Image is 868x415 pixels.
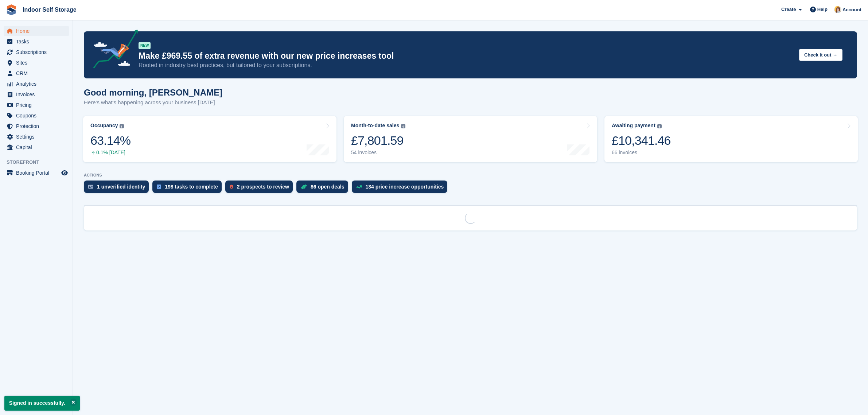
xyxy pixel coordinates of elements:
[139,51,793,61] p: Make £969.55 of extra revenue with our new price increases tool
[296,181,352,197] a: 86 open deals
[842,6,861,13] span: Account
[120,124,124,128] img: icon-info-grey-7440780725fd019a000dd9b08b2336e03edf1995a4989e88bcd33f0948082b44.svg
[84,173,857,178] p: ACTIONS
[84,88,222,97] h1: Good morning, [PERSON_NAME]
[16,142,60,152] span: Capital
[165,184,218,190] div: 198 tasks to complete
[834,6,841,13] img: Joanne Smith
[237,184,289,190] div: 2 prospects to review
[225,181,296,197] a: 2 prospects to review
[60,168,69,177] a: Preview store
[311,184,345,190] div: 86 open deals
[4,79,69,89] a: menu
[4,47,69,57] a: menu
[799,49,842,61] button: Check it out →
[4,89,69,100] a: menu
[4,132,69,142] a: menu
[16,36,60,47] span: Tasks
[87,30,138,71] img: price-adjustments-announcement-icon-8257ccfd72463d97f412b2fc003d46551f7dbcb40ab6d574587a9cd5c0d94...
[351,123,399,129] div: Month-to-date sales
[781,6,796,13] span: Create
[4,396,80,411] p: Signed in successfully.
[16,100,60,110] span: Pricing
[352,181,451,197] a: 134 price increase opportunities
[351,150,405,156] div: 54 invoices
[16,79,60,89] span: Analytics
[16,132,60,142] span: Settings
[612,133,671,148] div: £10,341.46
[4,68,69,78] a: menu
[6,4,17,15] img: stora-icon-8386f47178a22dfd0bd8f6a31ec36ba5ce8667c1dd55bd0f319d3a0aa187defe.svg
[16,110,60,121] span: Coupons
[4,168,69,178] a: menu
[230,185,233,189] img: prospect-51fa495bee0391a8d652442698ab0144808aea92771e9ea1ae160a38d050c398.svg
[90,133,131,148] div: 63.14%
[152,181,225,197] a: 198 tasks to complete
[4,110,69,121] a: menu
[301,184,307,189] img: deal-1b604bf984904fb50ccaf53a9ad4b4a5d6e5aea283cecdc64d6e3604feb123c2.svg
[612,150,671,156] div: 66 invoices
[84,98,222,107] p: Here's what's happening across your business [DATE]
[97,184,145,190] div: 1 unverified identity
[16,89,60,100] span: Invoices
[351,133,405,148] div: £7,801.59
[84,181,152,197] a: 1 unverified identity
[16,168,60,178] span: Booking Portal
[401,124,405,128] img: icon-info-grey-7440780725fd019a000dd9b08b2336e03edf1995a4989e88bcd33f0948082b44.svg
[4,100,69,110] a: menu
[344,116,597,162] a: Month-to-date sales £7,801.59 54 invoices
[90,123,118,129] div: Occupancy
[16,121,60,131] span: Protection
[16,47,60,57] span: Subscriptions
[604,116,858,162] a: Awaiting payment £10,341.46 66 invoices
[139,61,793,69] p: Rooted in industry best practices, but tailored to your subscriptions.
[83,116,336,162] a: Occupancy 63.14% 0.1% [DATE]
[16,58,60,68] span: Sites
[4,26,69,36] a: menu
[88,185,93,189] img: verify_identity-adf6edd0f0f0b5bbfe63781bf79b02c33cf7c696d77639b501bdc392416b5a36.svg
[157,185,161,189] img: task-75834270c22a3079a89374b754ae025e5fb1db73e45f91037f5363f120a921f8.svg
[817,6,828,13] span: Help
[4,58,69,68] a: menu
[90,150,131,156] div: 0.1% [DATE]
[4,142,69,152] a: menu
[16,68,60,78] span: CRM
[657,124,662,128] img: icon-info-grey-7440780725fd019a000dd9b08b2336e03edf1995a4989e88bcd33f0948082b44.svg
[20,4,79,16] a: Indoor Self Storage
[16,26,60,36] span: Home
[4,121,69,131] a: menu
[356,185,362,189] img: price_increase_opportunities-93ffe204e8149a01c8c9dc8f82e8f89637d9d84a8eef4429ea346261dce0b2c0.svg
[7,159,73,166] span: Storefront
[4,36,69,47] a: menu
[139,42,151,49] div: NEW
[366,184,444,190] div: 134 price increase opportunities
[612,123,655,129] div: Awaiting payment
